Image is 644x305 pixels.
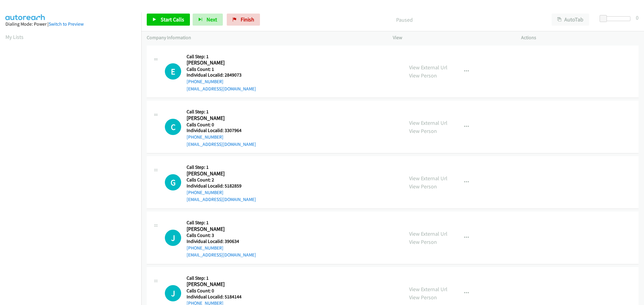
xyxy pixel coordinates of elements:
h5: Calls Count: 0 [187,122,256,128]
h1: C [165,119,181,135]
button: AutoTab [552,14,589,26]
h5: Individual Localid: 5182859 [187,183,256,189]
a: [PHONE_NUMBER] [187,134,223,140]
span: Next [207,16,217,23]
h2: [PERSON_NAME] [187,115,252,122]
a: View External Url [409,119,447,126]
a: Finish [227,14,260,26]
h5: Call Step: 1 [187,220,256,226]
h1: J [165,285,181,301]
a: View Person [409,127,437,134]
a: View Person [409,72,437,79]
div: Delay between calls (in seconds) [603,16,630,21]
div: The call is yet to be attempted [165,285,181,301]
a: Switch to Preview [49,21,84,27]
div: Dialing Mode: Power | [5,20,136,28]
p: Paused [268,16,541,24]
a: View External Url [409,64,447,71]
a: [PHONE_NUMBER] [187,79,223,84]
a: [EMAIL_ADDRESS][DOMAIN_NAME] [187,252,256,258]
h5: Individual Localid: 390634 [187,238,256,244]
p: View [393,34,510,41]
div: The call is yet to be attempted [165,63,181,80]
a: View Person [409,183,437,190]
h2: [PERSON_NAME] [187,170,252,177]
h5: Individual Localid: 5184144 [187,294,256,300]
a: View Person [409,294,437,301]
button: Next [193,14,223,26]
h5: Calls Count: 2 [187,177,256,183]
h5: Calls Count: 0 [187,288,256,294]
h2: [PERSON_NAME] [187,226,252,233]
h1: E [165,63,181,80]
a: My Lists [5,33,24,40]
a: View External Url [409,286,447,293]
h5: Individual Localid: 2849073 [187,72,256,78]
p: Company Information [147,34,382,41]
h5: Call Step: 1 [187,54,256,60]
a: View External Url [409,230,447,237]
a: View Person [409,238,437,245]
h2: [PERSON_NAME] [187,59,252,66]
span: Finish [241,16,254,23]
a: [EMAIL_ADDRESS][DOMAIN_NAME] [187,197,256,202]
h2: [PERSON_NAME] [187,281,252,288]
a: Start Calls [147,14,190,26]
h5: Calls Count: 1 [187,66,256,72]
h5: Call Step: 1 [187,109,256,115]
div: The call is yet to be attempted [165,230,181,246]
a: [PHONE_NUMBER] [187,190,223,195]
div: The call is yet to be attempted [165,174,181,190]
h1: J [165,230,181,246]
p: Actions [521,34,639,41]
h1: G [165,174,181,190]
a: [EMAIL_ADDRESS][DOMAIN_NAME] [187,141,256,147]
a: [PHONE_NUMBER] [187,245,223,251]
a: [EMAIL_ADDRESS][DOMAIN_NAME] [187,86,256,92]
div: 0 [636,14,639,22]
h5: Calls Count: 3 [187,232,256,238]
h5: Individual Localid: 3307964 [187,127,256,134]
h5: Call Step: 1 [187,275,256,281]
span: Start Calls [161,16,184,23]
div: The call is yet to be attempted [165,119,181,135]
a: View External Url [409,175,447,182]
h5: Call Step: 1 [187,164,256,170]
